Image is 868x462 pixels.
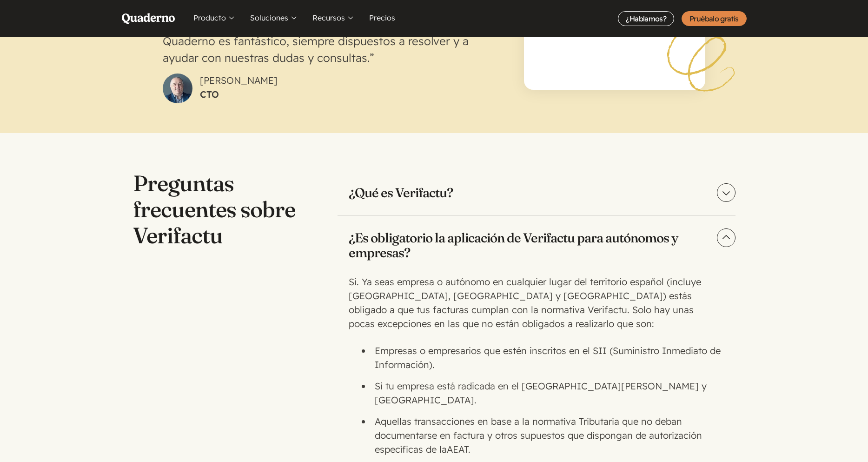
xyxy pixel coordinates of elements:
a: Pruébalo gratis [682,11,746,26]
summary: ¿Qué es Verifactu? [338,170,735,215]
li: Si tu empresa está radicada en el [GEOGRAPHIC_DATA][PERSON_NAME] y [GEOGRAPHIC_DATA]. [371,379,721,407]
img: Photo of Jose Alberto Hernandis [163,74,192,103]
p: Si. Ya seas empresa o autónomo en cualquier lugar del territorio español (incluye [GEOGRAPHIC_DAT... [349,275,721,331]
li: Aquellas transacciones en base a la normativa Tributaria que no deban documentarse en factura y o... [371,415,721,456]
div: [PERSON_NAME] [200,74,278,103]
cite: CTO [200,87,278,101]
summary: ¿Es obligatorio la aplicación de Verifactu para autónomos y empresas? [338,215,735,275]
abbr: Agencia Estatal de Administración Tributaria [447,443,468,455]
h2: Preguntas frecuentes sobre Verifactu [133,170,300,248]
a: ¿Hablamos? [618,11,674,26]
li: Empresas o empresarios que estén inscritos en el SII (Suministro Inmediato de Información). [371,344,721,372]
